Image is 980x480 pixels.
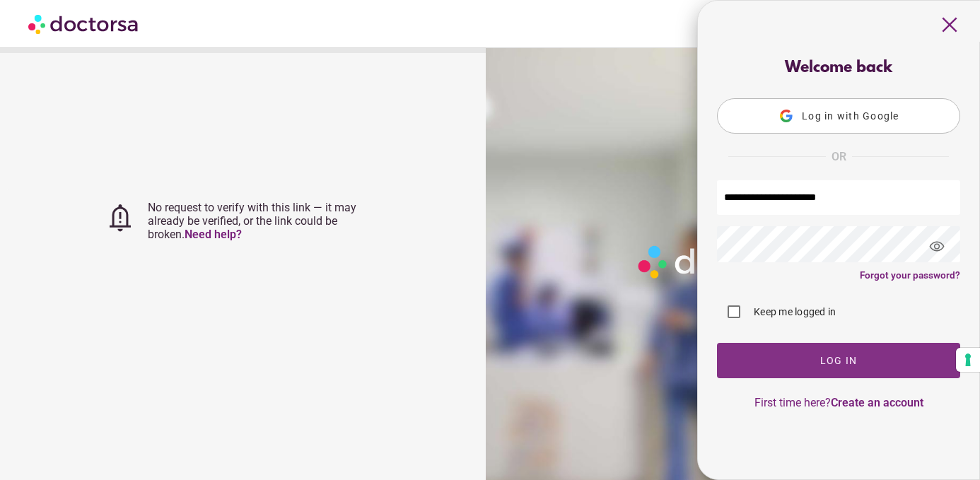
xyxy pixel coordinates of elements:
[918,228,956,266] span: visibility
[820,355,858,366] span: Log In
[832,148,846,166] span: OR
[633,240,829,284] img: Logo-Doctorsa-trans-White-partial-flat.png
[185,228,242,241] a: Need help?
[717,98,960,134] button: Log in with Google
[956,348,980,372] button: Your consent preferences for tracking technologies
[936,11,963,38] span: close
[28,8,140,40] img: Doctorsa.com
[717,343,960,378] button: Log In
[751,305,836,319] label: Keep me logged in
[148,201,386,241] div: No request to verify with this link — it may already be verified, or the link could be broken.
[831,396,923,409] a: Create an account
[717,59,960,77] div: Welcome back
[103,201,137,235] i: notification_important
[802,110,899,122] span: Log in with Google
[717,396,960,409] p: First time here?
[860,269,960,281] a: Forgot your password?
